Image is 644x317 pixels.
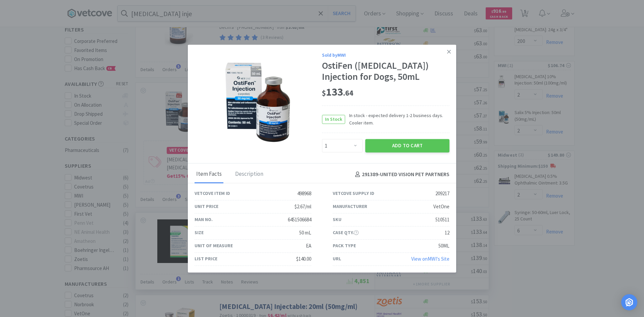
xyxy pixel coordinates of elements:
[333,255,341,263] div: URL
[306,242,311,250] div: EA
[433,203,449,211] div: VetOne
[365,139,449,153] button: Add to Cart
[438,242,449,250] div: 50ML
[195,242,233,250] div: Unit of Measure
[288,216,311,224] div: 6451506684
[353,170,449,179] h4: 291389 - UNITED VISION PET PARTNERS
[195,166,223,183] div: Item Facts
[333,216,341,223] div: SKU
[220,58,296,146] img: bca28a9e5f8c483784fa7a5577a2b30b_209217.png
[322,86,353,99] span: 133
[333,203,367,210] div: Manufacturer
[322,60,449,83] div: OstiFen ([MEDICAL_DATA]) Injection for Dogs, 50mL
[322,51,449,59] div: Sold by MWI
[297,190,311,198] div: 498968
[195,255,217,263] div: List Price
[195,190,230,197] div: Vetcove Item ID
[343,89,353,98] span: . 64
[333,190,374,197] div: Vetcove Supply ID
[299,229,311,237] div: 50 mL
[233,166,265,183] div: Description
[333,229,359,236] div: Case Qty.
[435,190,449,198] div: 209217
[195,216,213,223] div: Man No.
[411,256,449,262] a: View onMWI's Site
[195,229,204,236] div: Size
[345,112,449,127] span: In stock - expected delivery 1-2 business days. Cooler item.
[294,203,311,211] div: $2.67/ml
[296,255,311,263] div: $140.00
[333,242,356,250] div: Pack Type
[621,294,637,310] div: Open Intercom Messenger
[435,216,449,224] div: 510511
[195,203,218,210] div: Unit Price
[445,229,449,237] div: 12
[322,89,326,98] span: $
[322,115,345,123] span: In Stock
